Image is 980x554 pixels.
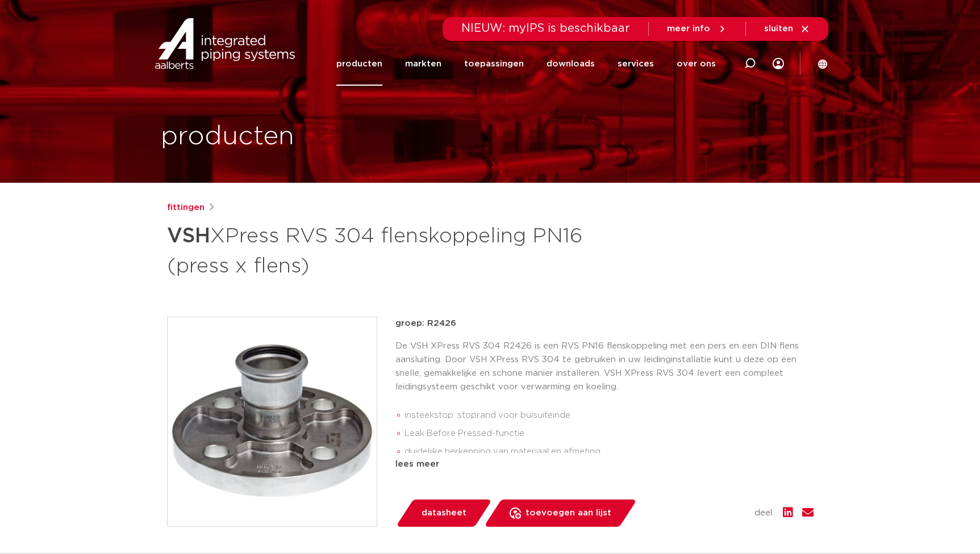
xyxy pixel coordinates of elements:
img: Product Image for VSH XPress RVS 304 flenskoppeling PN16 (press x flens) [168,317,377,526]
a: meer info [667,24,727,34]
div: lees meer [395,458,814,471]
a: sluiten [764,24,810,34]
span: meer info [667,24,710,33]
a: over ons [677,42,716,86]
li: duidelijke herkenning van materiaal en afmeting [404,443,814,461]
a: datasheet [395,500,492,527]
p: De VSH XPress RVS 304 R2426 is een RVS PN16 flenskoppeling met een pers en een DIN flens aansluit... [395,339,814,394]
h1: producten [161,119,294,155]
span: NIEUW: myIPS is beschikbaar [461,23,630,34]
h1: XPress RVS 304 flenskoppeling PN16 (press x flens) [167,219,594,280]
a: downloads [547,42,595,86]
a: fittingen [167,201,205,215]
a: markten [405,42,441,86]
li: Leak Before Pressed-functie [404,425,814,443]
a: producten [336,42,382,86]
span: datasheet [422,504,466,522]
a: toepassingen [464,42,524,86]
nav: Menu [336,42,716,86]
strong: VSH [167,226,210,246]
span: toevoegen aan lijst [526,504,611,522]
a: services [618,42,654,86]
span: deel: [754,506,774,520]
p: groep: R2426 [395,317,814,330]
span: sluiten [764,24,793,33]
li: insteekstop: stoprand voor buisuiteinde [404,406,814,425]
